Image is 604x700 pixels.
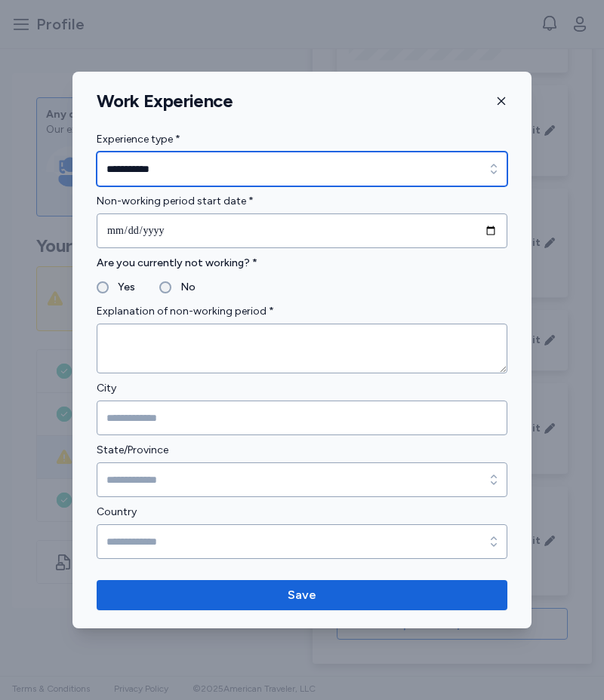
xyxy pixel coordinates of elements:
label: State/Province [97,441,507,459]
span: Save [288,586,316,604]
input: City [97,401,507,435]
label: Yes [109,278,135,296]
label: Country [97,503,507,521]
label: Explanation of non-working period * [97,302,507,321]
label: City [97,379,507,398]
button: Save [97,580,507,610]
label: No [171,278,196,296]
label: Are you currently not working? * [97,254,507,272]
label: Non-working period start date * [97,192,507,210]
label: Experience type * [97,130,507,149]
h1: Work Experience [97,90,233,112]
